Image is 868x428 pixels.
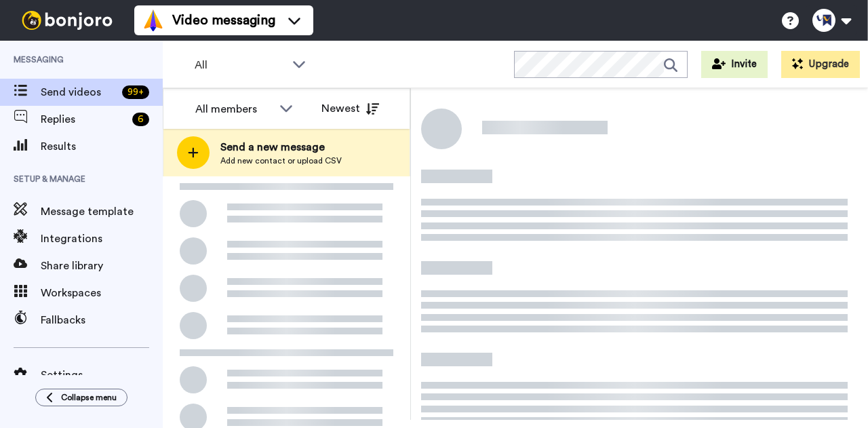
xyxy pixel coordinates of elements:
[41,111,127,128] span: Replies
[16,11,118,30] img: bj-logo-header-white.svg
[195,101,273,117] div: All members
[41,258,163,274] span: Share library
[142,9,164,31] img: vm-color.svg
[61,392,117,403] span: Collapse menu
[132,113,149,126] div: 6
[172,11,275,30] span: Video messaging
[311,95,389,122] button: Newest
[220,155,342,166] span: Add new contact or upload CSV
[41,84,117,100] span: Send videos
[41,367,163,383] span: Settings
[195,57,285,73] span: All
[41,285,163,301] span: Workspaces
[35,389,127,406] button: Collapse menu
[122,85,149,99] div: 99 +
[781,51,860,78] button: Upgrade
[41,231,163,247] span: Integrations
[220,139,342,155] span: Send a new message
[41,203,163,220] span: Message template
[41,312,163,328] span: Fallbacks
[701,51,768,78] button: Invite
[41,138,163,155] span: Results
